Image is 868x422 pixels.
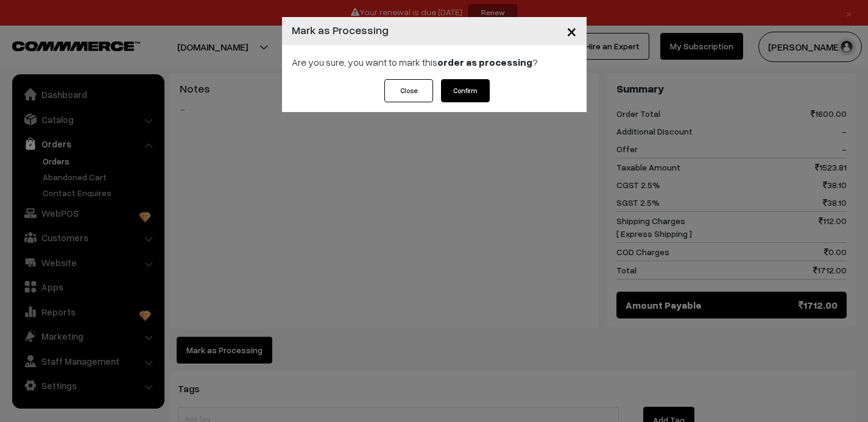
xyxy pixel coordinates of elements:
[384,79,433,102] button: Close
[566,19,577,42] span: ×
[292,22,389,38] h4: Mark as Processing
[557,12,587,50] button: Close
[437,56,532,68] strong: order as processing
[441,79,490,102] button: Confirm
[282,45,587,79] div: Are you sure, you want to mark this ?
